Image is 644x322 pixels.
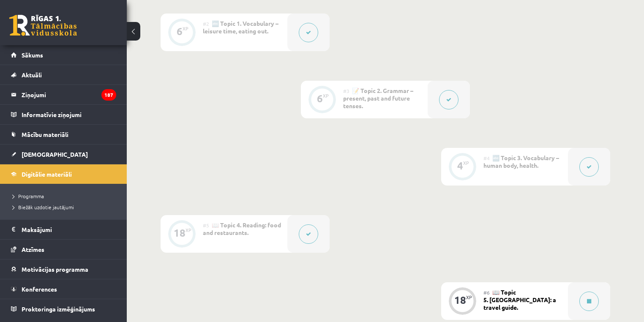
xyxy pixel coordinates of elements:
[22,105,116,124] legend: Informatīvie ziņojumi
[22,246,44,253] span: Atzīmes
[174,229,186,237] div: 18
[203,221,281,236] span: 📖 Topic 4. Reading: food and restaurants.
[483,155,490,161] span: #4
[13,192,118,200] a: Programma
[22,85,116,104] legend: Ziņojumi
[22,265,88,273] span: Motivācijas programma
[22,170,72,178] span: Digitālie materiāli
[11,299,116,319] a: Proktoringa izmēģinājums
[463,161,469,165] div: XP
[11,259,116,279] a: Motivācijas programma
[22,131,68,138] span: Mācību materiāli
[11,85,116,104] a: Ziņojumi187
[466,295,472,300] div: XP
[11,220,116,239] a: Maksājumi
[11,164,116,184] a: Digitālie materiāli
[11,65,116,85] a: Aktuāli
[457,162,463,169] div: 4
[9,15,77,36] a: Rīgas 1. Tālmācības vidusskola
[22,305,95,313] span: Proktoringa izmēģinājums
[13,193,44,199] span: Programma
[186,228,191,232] div: XP
[454,296,466,304] div: 18
[11,105,116,124] a: Informatīvie ziņojumi
[343,87,349,94] span: #3
[13,204,74,210] span: Biežāk uzdotie jautājumi
[483,289,490,296] span: #6
[483,154,559,169] span: 🔤 Topic 3. Vocabulary – human body, health.
[11,145,116,164] a: [DEMOGRAPHIC_DATA]
[11,279,116,299] a: Konferences
[323,93,329,98] div: XP
[11,125,116,144] a: Mācību materiāli
[11,45,116,65] a: Sākums
[101,89,116,101] i: 187
[11,240,116,259] a: Atzīmes
[22,51,43,59] span: Sākums
[22,71,42,79] span: Aktuāli
[203,20,209,27] span: #2
[22,285,57,293] span: Konferences
[203,222,209,229] span: #5
[343,87,413,109] span: 📝 Topic 2. Grammar – present, past and future tenses.
[13,203,118,211] a: Biežāk uzdotie jautājumi
[317,95,323,102] div: 6
[183,26,188,31] div: XP
[483,288,556,311] span: 📖 Topic 5. [GEOGRAPHIC_DATA]: a travel guide.
[203,19,278,35] span: 🔤 Topic 1. Vocabulary – leisure time, eating out.
[22,220,116,239] legend: Maksājumi
[177,27,183,35] div: 6
[22,150,88,158] span: [DEMOGRAPHIC_DATA]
